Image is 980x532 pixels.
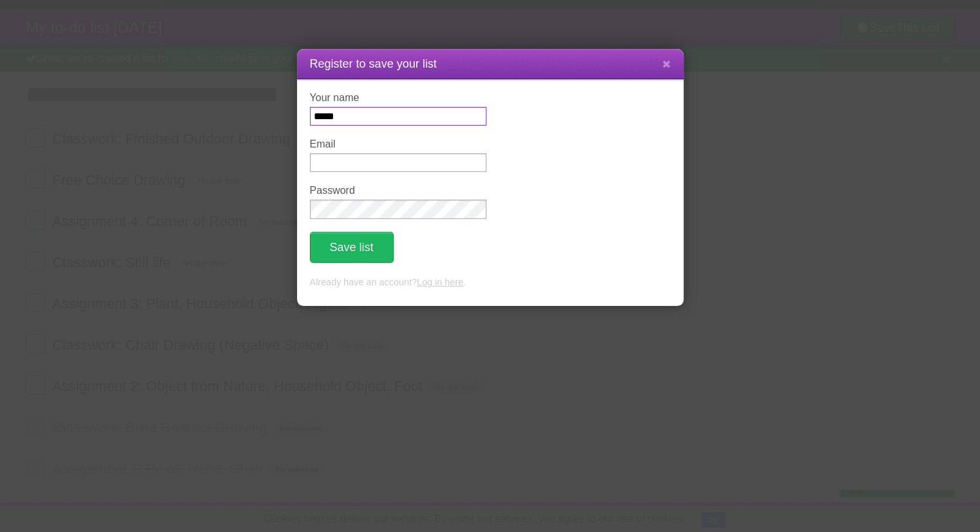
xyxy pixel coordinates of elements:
[310,138,486,150] label: Email
[310,92,486,104] label: Your name
[310,55,671,73] h1: Register to save your list
[310,276,671,290] p: Already have an account? .
[417,277,463,287] a: Log in here
[310,185,486,196] label: Password
[310,232,394,263] button: Save list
